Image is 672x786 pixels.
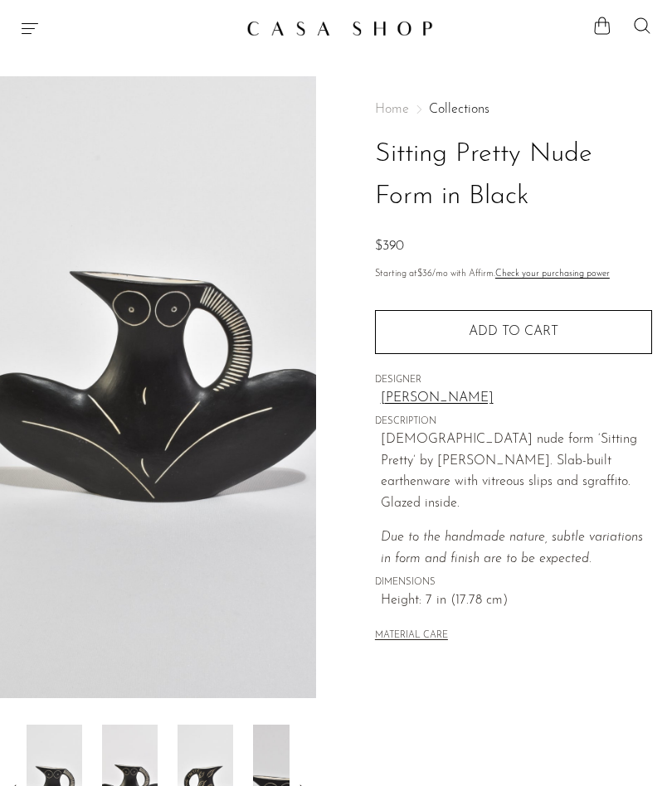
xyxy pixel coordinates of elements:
[495,269,610,279] a: Check your purchasing power - Learn more about Affirm Financing (opens in modal)
[375,240,404,253] span: $390
[375,415,652,429] span: DESCRIPTION
[375,630,448,643] button: MATERIAL CARE
[375,133,652,218] h1: Sitting Pretty Nude Form in Black
[381,531,643,565] em: Due to the handmade nature, subtle variations in form and finish are to be expected.
[381,429,652,514] p: [DEMOGRAPHIC_DATA] nude form ‘Sitting Pretty’ by [PERSON_NAME]. Slab-built earthenware with vitre...
[381,388,652,410] a: [PERSON_NAME]
[375,310,652,353] button: Add to cart
[417,269,432,279] span: $36
[381,590,652,612] span: Height: 7 in (17.78 cm)
[375,103,409,116] span: Home
[20,18,40,38] button: Menu
[375,103,652,116] nav: Breadcrumbs
[375,373,652,388] span: DESIGNER
[469,325,558,338] span: Add to cart
[429,103,489,116] a: Collections
[375,267,652,282] p: Starting at /mo with Affirm.
[375,575,652,590] span: DIMENSIONS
